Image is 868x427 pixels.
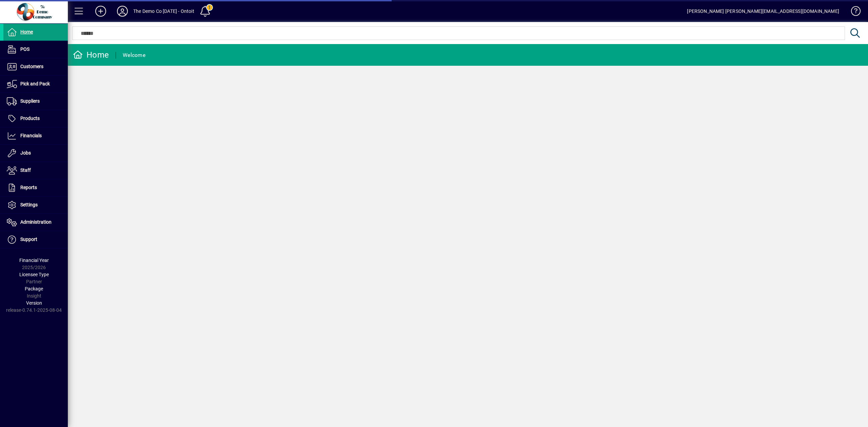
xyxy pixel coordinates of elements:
[3,231,68,248] a: Support
[20,81,50,86] span: Pick and Pack
[3,58,68,75] a: Customers
[20,46,29,52] span: POS
[3,197,68,213] a: Settings
[90,5,112,17] button: Add
[112,5,133,17] button: Profile
[19,258,49,263] span: Financial Year
[20,202,38,207] span: Settings
[20,116,40,121] span: Products
[20,64,43,69] span: Customers
[3,145,68,162] a: Jobs
[3,76,68,93] a: Pick and Pack
[20,29,33,35] span: Home
[3,179,68,196] a: Reports
[3,162,68,179] a: Staff
[123,50,145,61] div: Welcome
[19,272,49,277] span: Licensee Type
[20,167,31,173] span: Staff
[3,93,68,110] a: Suppliers
[3,41,68,58] a: POS
[20,185,37,190] span: Reports
[20,219,52,225] span: Administration
[20,98,40,104] span: Suppliers
[20,150,31,156] span: Jobs
[73,49,109,60] div: Home
[846,1,860,23] a: Knowledge Base
[3,214,68,231] a: Administration
[3,110,68,127] a: Products
[3,127,68,144] a: Financials
[20,237,37,242] span: Support
[133,6,194,17] div: The Demo Co [DATE] - Ontoit
[26,300,42,306] span: Version
[20,133,42,138] span: Financials
[25,286,43,291] span: Package
[687,6,839,17] div: [PERSON_NAME] [PERSON_NAME][EMAIL_ADDRESS][DOMAIN_NAME]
